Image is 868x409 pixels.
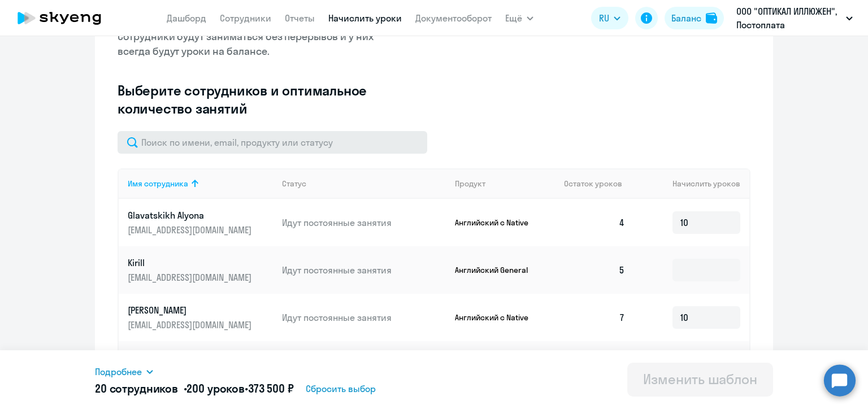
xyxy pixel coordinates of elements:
[128,304,273,331] a: [PERSON_NAME][EMAIL_ADDRESS][DOMAIN_NAME]
[282,179,306,189] div: Статус
[282,179,446,189] div: Статус
[282,311,446,324] p: Идут постоянные занятия
[555,341,634,389] td: 10
[128,304,254,316] p: [PERSON_NAME]
[706,12,717,24] img: balance
[736,5,841,32] p: ООО "ОПТИКАЛ ИЛЛЮЖЕН", Постоплата
[455,265,540,275] p: Английский General
[128,179,273,189] div: Имя сотрудника
[591,7,628,29] button: RU
[671,11,701,25] div: Баланс
[328,12,402,24] a: Начислить уроки
[505,11,522,25] span: Ещё
[731,5,858,32] button: ООО "ОПТИКАЛ ИЛЛЮЖЕН", Постоплата
[564,179,634,189] div: Остаток уроков
[282,216,446,229] p: Идут постоянные занятия
[128,179,188,189] div: Имя сотрудника
[306,382,376,395] span: Сбросить выбор
[248,381,294,395] span: 373 500 ₽
[555,294,634,341] td: 7
[455,179,485,189] div: Продукт
[455,217,540,228] p: Английский с Native
[634,168,749,199] th: Начислить уроков
[415,12,492,24] a: Документооборот
[186,381,245,395] span: 200 уроков
[627,363,773,397] button: Изменить шаблон
[285,12,315,24] a: Отчеты
[128,319,254,331] p: [EMAIL_ADDRESS][DOMAIN_NAME]
[128,209,254,221] p: Glavatskikh Alyona
[167,12,206,24] a: Дашборд
[505,7,533,29] button: Ещё
[220,12,271,24] a: Сотрудники
[665,7,724,29] button: Балансbalance
[555,246,634,294] td: 5
[128,209,273,236] a: Glavatskikh Alyona[EMAIL_ADDRESS][DOMAIN_NAME]
[643,370,757,388] div: Изменить шаблон
[555,199,634,246] td: 4
[95,381,293,397] h5: 20 сотрудников • •
[128,256,254,269] p: Kirill
[282,264,446,276] p: Идут постоянные занятия
[128,256,273,284] a: Kirill[EMAIL_ADDRESS][DOMAIN_NAME]
[599,11,609,25] span: RU
[95,365,142,378] span: Подробнее
[118,81,403,118] h3: Выберите сотрудников и оптимальное количество занятий
[128,224,254,236] p: [EMAIL_ADDRESS][DOMAIN_NAME]
[455,312,540,323] p: Английский с Native
[128,271,254,284] p: [EMAIL_ADDRESS][DOMAIN_NAME]
[118,131,427,154] input: Поиск по имени, email, продукту или статусу
[455,179,555,189] div: Продукт
[564,179,622,189] span: Остаток уроков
